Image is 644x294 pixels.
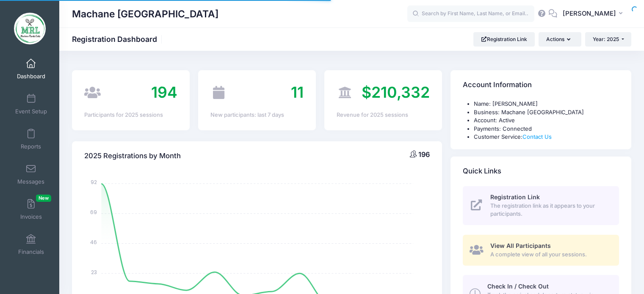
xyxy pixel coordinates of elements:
span: $210,332 [362,83,430,102]
h1: Machane [GEOGRAPHIC_DATA] [72,4,218,24]
tspan: 69 [91,209,97,216]
div: New participants: last 7 days [210,111,304,119]
input: Search by First Name, Last Name, or Email... [407,5,534,22]
button: Year: 2025 [585,32,631,47]
span: 11 [291,83,304,102]
span: Reports [21,143,41,150]
span: Registration Link [490,193,540,201]
a: Registration Link The registration link as it appears to your participants. [463,186,619,225]
a: Contact Us [522,133,552,140]
span: The registration link as it appears to your participants. [490,202,609,218]
tspan: 92 [91,179,97,186]
span: Year: 2025 [593,36,619,42]
li: Name: [PERSON_NAME] [474,100,619,108]
span: Messages [17,178,44,185]
span: New [36,195,51,202]
a: InvoicesNew [11,195,51,224]
span: [PERSON_NAME] [563,9,616,18]
h4: 2025 Registrations by Month [84,144,181,168]
span: View All Participants [490,242,551,249]
div: Participants for 2025 sessions [84,111,177,119]
h4: Quick Links [463,159,501,183]
li: Account: Active [474,116,619,125]
span: Check In / Check Out [487,283,549,290]
h1: Registration Dashboard [72,35,164,44]
li: Customer Service: [474,133,619,141]
span: A complete view of all your sessions. [490,250,609,259]
span: Financials [18,248,44,256]
button: [PERSON_NAME] [557,4,631,24]
button: Actions [539,32,581,47]
span: 196 [418,150,430,159]
span: Event Setup [15,108,47,115]
div: Revenue for 2025 sessions [337,111,430,119]
span: 194 [151,83,177,102]
li: Payments: Connected [474,125,619,133]
img: Machane Racket Lake [14,13,46,44]
a: Messages [11,159,51,189]
a: Registration Link [473,32,535,47]
span: Dashboard [17,73,45,80]
span: Invoices [20,213,42,220]
a: View All Participants A complete view of all your sessions. [463,235,619,266]
a: Dashboard [11,54,51,84]
li: Business: Machane [GEOGRAPHIC_DATA] [474,108,619,117]
tspan: 46 [91,239,97,246]
a: Reports [11,124,51,154]
a: Event Setup [11,89,51,119]
a: Financials [11,230,51,259]
tspan: 23 [91,268,97,275]
h4: Account Information [463,73,532,97]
